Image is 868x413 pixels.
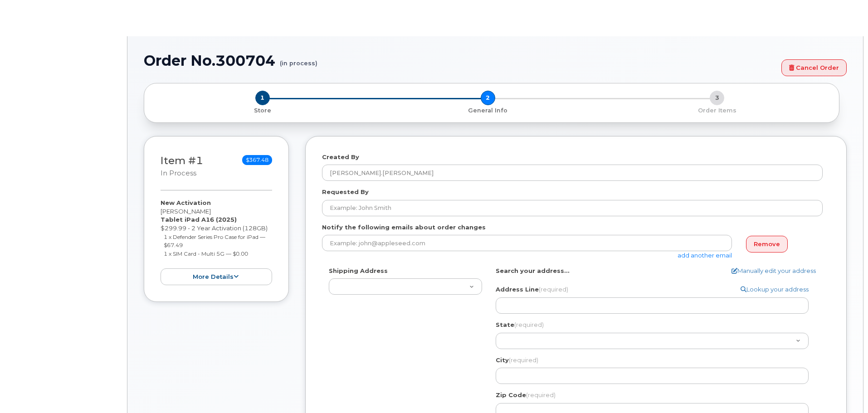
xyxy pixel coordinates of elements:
[322,188,369,196] label: Requested By
[746,236,788,253] a: Remove
[161,216,237,223] strong: Tablet iPad A16 (2025)
[496,391,556,399] label: Zip Code
[155,107,370,115] p: Store
[144,53,777,68] h1: Order No.300704
[731,267,816,275] a: Manually edit your address
[329,267,388,275] label: Shipping Address
[242,155,272,165] span: $367.48
[678,252,732,259] a: add another email
[280,53,317,67] small: (in process)
[255,91,270,105] span: 1
[496,356,538,364] label: City
[322,235,732,251] input: Example: john@appleseed.com
[161,169,196,177] small: in process
[161,199,211,206] strong: New Activation
[539,286,568,293] span: (required)
[322,200,823,216] input: Example: John Smith
[496,285,568,294] label: Address Line
[509,356,538,364] span: (required)
[496,321,544,329] label: State
[322,153,359,161] label: Created By
[164,233,265,249] small: 1 x Defender Series Pro Case for iPad — $67.49
[496,267,570,275] label: Search your address...
[322,223,486,232] label: Notify the following emails about order changes
[526,391,556,398] span: (required)
[164,250,248,257] small: 1 x SIM Card - Multi 5G — $0.00
[781,59,847,76] a: Cancel Order
[161,199,272,285] div: [PERSON_NAME] $299.99 - 2 Year Activation (128GB)
[161,268,272,285] button: more details
[514,321,544,328] span: (required)
[161,155,203,178] h3: Item #1
[741,285,809,294] a: Lookup your address
[151,105,373,115] a: 1 Store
